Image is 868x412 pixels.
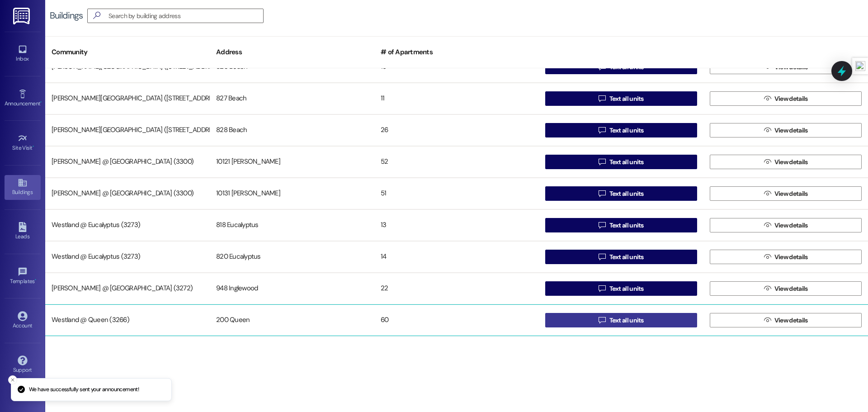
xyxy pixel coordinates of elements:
div: # of Apartments [374,41,539,63]
button: Text all units [545,123,697,137]
span: View details [774,316,808,325]
button: Close toast [8,375,17,384]
div: Community [45,41,210,63]
span: View details [774,221,808,230]
button: Text all units [545,91,697,106]
div: Westland @ Eucalyptus (3273) [45,248,210,266]
div: 52 [374,153,539,171]
div: 10121 [PERSON_NAME] [210,153,374,171]
span: View details [774,189,808,199]
i:  [764,317,771,324]
i:  [599,95,605,102]
div: 22 [374,279,539,298]
a: Buildings [5,175,41,199]
span: Text all units [609,221,644,230]
i:  [764,95,771,102]
div: 200 Queen [210,311,374,329]
button: View details [710,281,862,296]
div: [PERSON_NAME][GEOGRAPHIC_DATA] ([STREET_ADDRESS]) (3275) [45,90,210,108]
i:  [764,127,771,134]
button: View details [710,155,862,169]
span: Text all units [609,284,644,294]
i:  [599,222,605,229]
div: 827 Beach [210,90,374,108]
div: [PERSON_NAME] @ [GEOGRAPHIC_DATA] (3300) [45,153,210,171]
div: [PERSON_NAME] @ [GEOGRAPHIC_DATA] (3300) [45,185,210,203]
button: View details [710,91,862,106]
span: • [40,99,42,105]
span: View details [774,252,808,262]
button: Text all units [545,313,697,327]
span: View details [774,94,808,104]
a: Inbox [5,42,41,66]
button: View details [710,250,862,264]
div: 14 [374,248,539,266]
a: Templates • [5,264,41,289]
i:  [764,158,771,166]
a: Support [5,353,41,377]
a: Site Visit • [5,131,41,155]
div: 818 Eucalyptus [210,216,374,234]
div: 60 [374,311,539,329]
div: Westland @ Queen (3266) [45,311,210,329]
i:  [599,317,605,324]
span: View details [774,157,808,167]
span: Text all units [609,189,644,199]
div: [PERSON_NAME][GEOGRAPHIC_DATA] ([STREET_ADDRESS]) (3280) [45,121,210,139]
button: Text all units [545,155,697,169]
i:  [764,222,771,229]
div: 26 [374,121,539,139]
div: 11 [374,90,539,108]
span: View details [774,126,808,135]
span: Text all units [609,94,644,104]
span: • [35,277,36,283]
button: View details [710,313,862,327]
span: Text all units [609,252,644,262]
i:  [599,127,605,134]
p: We have successfully sent your announcement! [29,386,139,394]
a: Leads [5,219,41,244]
div: 820 Eucalyptus [210,248,374,266]
span: Text all units [609,157,644,167]
input: Search by building address [108,9,263,22]
div: [PERSON_NAME] @ [GEOGRAPHIC_DATA] (3272) [45,279,210,298]
div: 10131 [PERSON_NAME] [210,185,374,203]
i:  [764,253,771,260]
span: Text all units [609,126,644,135]
a: Account [5,308,41,333]
div: Westland @ Eucalyptus (3273) [45,216,210,234]
i:  [599,285,605,292]
button: Text all units [545,281,697,296]
img: ResiDesk Logo [13,8,32,24]
div: 51 [374,185,539,203]
button: View details [710,218,862,232]
button: View details [710,123,862,137]
button: Text all units [545,218,697,232]
button: View details [710,186,862,201]
div: Address [210,41,374,63]
i:  [599,158,605,166]
div: 948 Inglewood [210,279,374,298]
div: 828 Beach [210,121,374,139]
i:  [764,190,771,197]
span: • [33,143,34,150]
i:  [599,190,605,197]
div: Buildings [50,11,83,20]
i:  [764,285,771,292]
button: Text all units [545,250,697,264]
i:  [90,11,104,20]
i:  [599,253,605,260]
div: 13 [374,216,539,234]
button: Text all units [545,186,697,201]
span: View details [774,284,808,294]
span: Text all units [609,316,644,325]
